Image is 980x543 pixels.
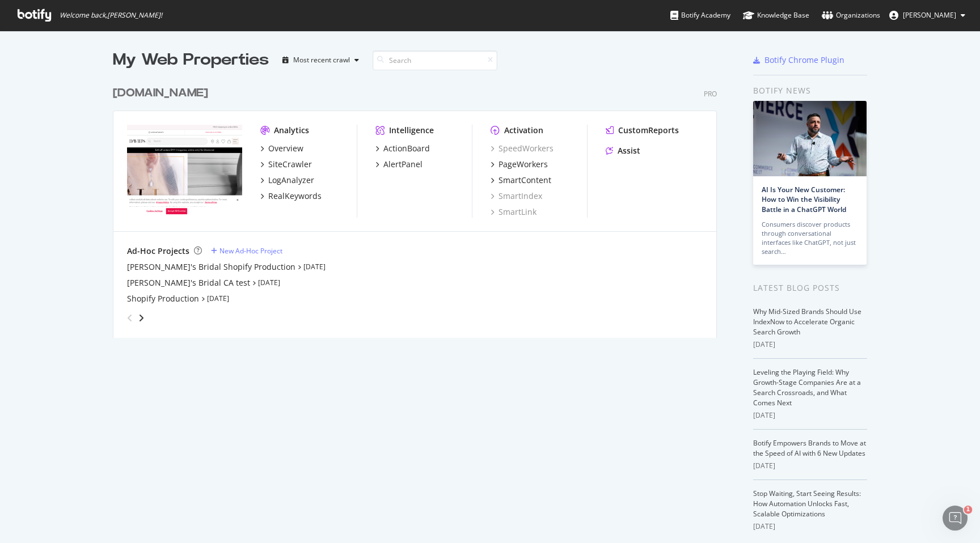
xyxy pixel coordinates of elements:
div: Organizations [822,10,880,21]
a: Stop Waiting, Start Seeing Results: How Automation Unlocks Fast, Scalable Optimizations [753,489,861,519]
a: Shopify Production [127,293,199,304]
button: [PERSON_NAME] [880,6,974,24]
div: Consumers discover products through conversational interfaces like ChatGPT, not just search… [762,220,858,256]
div: Latest Blog Posts [753,282,867,294]
a: Assist [606,145,640,156]
a: SmartIndex [491,190,542,202]
span: 1 [965,504,974,514]
a: [PERSON_NAME]'s Bridal Shopify Production [127,261,295,273]
img: AI Is Your New Customer: How to Win the Visibility Battle in a ChatGPT World [753,101,867,176]
a: RealKeywords [260,190,322,202]
a: Leveling the Playing Field: Why Growth-Stage Companies Are at a Search Crossroads, and What Comes... [753,367,861,408]
a: [DOMAIN_NAME] [113,85,213,101]
a: SmartLink [491,206,537,218]
a: AlertPanel [375,159,423,170]
a: LogAnalyzer [260,175,314,186]
div: Pro [704,89,717,99]
button: Most recent crawl [278,51,364,69]
div: Assist [618,145,640,156]
div: [DATE] [753,461,867,471]
div: [DOMAIN_NAME] [113,85,208,101]
div: PageWorkers [499,159,548,170]
div: CustomReports [618,125,679,136]
a: PageWorkers [491,159,548,170]
div: angle-left [122,309,137,327]
a: Botify Chrome Plugin [753,54,844,66]
a: [DATE] [258,278,280,287]
a: SpeedWorkers [491,143,554,154]
a: [PERSON_NAME]'s Bridal CA test [127,277,250,289]
a: Overview [260,143,303,154]
div: RealKeywords [268,190,322,202]
a: SiteCrawler [260,159,312,170]
div: grid [113,71,726,338]
div: [DATE] [753,340,867,350]
a: ActionBoard [375,143,430,154]
a: [DATE] [207,294,229,303]
div: Botify Chrome Plugin [764,54,844,66]
div: SiteCrawler [268,159,312,170]
div: Intelligence [389,125,434,136]
iframe: Intercom live chat [941,504,969,532]
div: Most recent crawl [293,57,350,63]
a: Botify Empowers Brands to Move at the Speed of AI with 6 New Updates [753,438,866,458]
input: Search [373,50,497,70]
div: [DATE] [753,521,867,532]
span: Welcome back, [PERSON_NAME] ! [60,11,162,20]
a: New Ad-Hoc Project [211,246,282,256]
div: Analytics [274,125,309,136]
div: AlertPanel [383,159,423,170]
div: Botify news [753,84,867,97]
div: Knowledge Base [743,10,809,21]
a: Why Mid-Sized Brands Should Use IndexNow to Accelerate Organic Search Growth [753,307,861,337]
div: Activation [504,125,543,136]
div: Botify Academy [670,10,730,21]
div: New Ad-Hoc Project [219,246,282,256]
img: davidsbridal.com [127,125,242,217]
div: SmartContent [499,175,551,186]
div: My Web Properties [113,49,269,71]
div: [DATE] [753,410,867,421]
div: Overview [268,143,303,154]
div: Ad-Hoc Projects [127,245,189,257]
a: SmartContent [491,175,551,186]
span: Kishore Devarakonda [903,10,956,20]
div: LogAnalyzer [268,175,314,186]
a: CustomReports [606,125,679,136]
div: ActionBoard [383,143,430,154]
a: AI Is Your New Customer: How to Win the Visibility Battle in a ChatGPT World [762,185,846,214]
div: angle-right [137,312,145,324]
a: [DATE] [303,262,326,271]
